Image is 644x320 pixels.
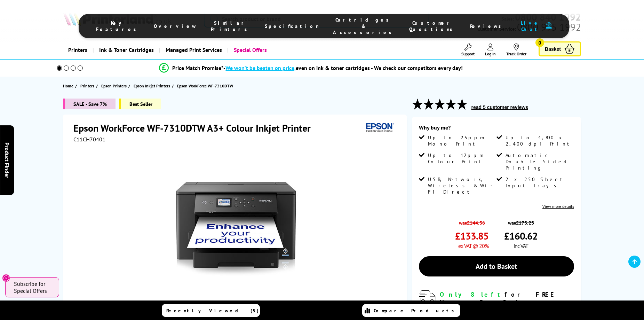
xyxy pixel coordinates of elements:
[545,44,561,54] span: Basket
[539,41,581,56] a: Basket 0
[63,82,73,89] span: Home
[3,142,10,178] span: Product Finder
[506,152,573,171] span: Automatic Double Sided Printing
[506,176,573,189] span: 2 x 250 Sheet Input Trays
[80,82,94,89] span: Printers
[440,290,504,298] span: Only 8 left
[455,216,488,226] span: was
[14,280,52,294] span: Subscribe for Special Offers
[159,41,227,59] a: Managed Print Services
[470,23,505,29] span: Reviews
[419,124,574,134] div: Why buy me?
[458,242,488,249] span: ex VAT @ 20%
[172,64,223,71] span: Price Match Promise*
[47,62,575,74] li: modal_Promise
[2,274,10,282] button: Close
[461,51,475,56] span: Support
[461,44,475,56] a: Support
[485,51,496,56] span: Log In
[63,41,93,59] a: Printers
[516,219,534,226] strike: £173.23
[223,64,463,71] div: - even on ink & toner cartridges - We check our competitors every day!
[101,82,127,89] span: Epson Printers
[506,134,573,147] span: Up to 4,800 x 2,400 dpi Print
[63,99,116,109] span: SALE - Save 7%
[333,17,395,36] span: Cartridges & Accessories
[177,83,233,88] span: Epson WorkForce WF-7310DTW
[428,176,495,195] span: USB, Network, Wireless & Wi-Fi Direct
[227,41,272,59] a: Special Offers
[166,307,259,314] span: Recently Viewed (5)
[211,20,251,32] span: Similar Printers
[167,157,304,293] img: Epson WorkForce WF-7310DTW
[542,204,574,209] a: View more details
[374,307,458,314] span: Compare Products
[101,82,128,89] a: Epson Printers
[535,38,544,47] span: 0
[409,20,456,32] span: Customer Questions
[469,104,530,110] button: read 5 customer reviews
[119,99,161,109] span: Best Seller
[428,134,495,147] span: Up to 25ppm Mono Print
[265,23,319,29] span: Specification
[154,23,197,29] span: Overview
[485,44,496,56] a: Log In
[80,82,96,89] a: Printers
[73,122,318,134] h1: Epson WorkForce WF-7310DTW A3+ Colour Inkjet Printer
[134,82,170,89] span: Epson Inkjet Printers
[504,216,538,226] span: was
[504,229,538,242] span: £160.62
[440,290,574,306] div: for FREE Next Day Delivery
[419,256,574,276] a: Add to Basket
[506,44,526,56] a: Track Order
[134,82,172,89] a: Epson Inkjet Printers
[225,64,296,71] span: We won’t be beaten on price,
[519,20,542,32] span: Live Chat
[363,122,395,134] img: Epson
[467,219,485,226] strike: £144.36
[162,304,260,317] a: Recently Viewed (5)
[93,41,159,59] a: Ink & Toner Cartridges
[546,22,552,29] img: user-headset-duotone.svg
[362,304,460,317] a: Compare Products
[99,41,154,59] span: Ink & Toner Cartridges
[63,82,75,89] a: Home
[514,242,528,249] span: inc VAT
[73,136,105,143] span: C11CH70401
[96,20,140,32] span: Key Features
[428,152,495,165] span: Up to 12ppm Colour Print
[455,229,488,242] span: £133.85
